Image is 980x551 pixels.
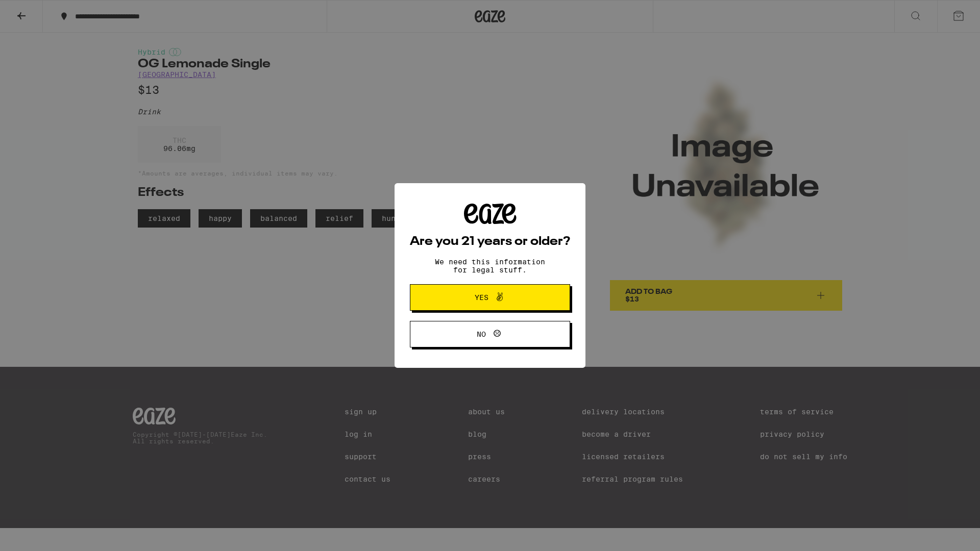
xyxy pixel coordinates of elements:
h2: Are you 21 years or older? [410,236,570,248]
button: Yes [410,284,570,311]
span: No [477,331,486,338]
p: We need this information for legal stuff. [426,258,554,274]
iframe: Opens a widget where you can find more information [916,520,970,546]
span: Yes [475,294,488,301]
button: No [410,321,570,347]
